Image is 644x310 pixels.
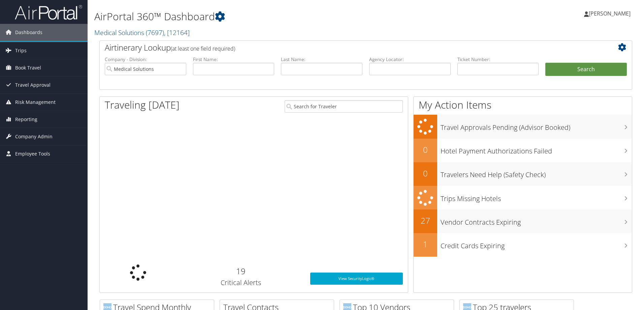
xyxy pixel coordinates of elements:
[15,42,27,59] span: Trips
[441,143,632,156] h3: Hotel Payment Authorizations Failed
[15,24,42,41] span: Dashboards
[414,98,632,112] h1: My Action Items
[105,56,186,63] label: Company - Division:
[15,59,41,76] span: Book Travel
[281,56,362,63] label: Last Name:
[441,167,632,179] h3: Travelers Need Help (Safety Check)
[589,10,631,17] span: [PERSON_NAME]
[193,56,275,63] label: First Name:
[15,111,37,128] span: Reporting
[414,186,632,210] a: Trips Missing Hotels
[105,42,582,53] h2: Airtinerary Lookup
[94,28,190,37] a: Medical Solutions
[441,238,632,251] h3: Credit Cards Expiring
[15,145,50,162] span: Employee Tools
[441,119,632,132] h3: Travel Approvals Pending (Advisor Booked)
[171,45,235,52] span: (at least one field required)
[15,77,51,93] span: Travel Approval
[414,115,632,139] a: Travel Approvals Pending (Advisor Booked)
[15,128,53,145] span: Company Admin
[94,9,456,24] h1: AirPortal 360™ Dashboard
[414,168,437,179] h2: 0
[441,191,632,203] h3: Trips Missing Hotels
[182,278,300,287] h3: Critical Alerts
[15,4,82,20] img: airportal-logo.png
[15,94,56,111] span: Risk Management
[105,98,180,112] h1: Traveling [DATE]
[414,139,632,162] a: 0Hotel Payment Authorizations Failed
[414,233,632,257] a: 1Credit Cards Expiring
[414,162,632,186] a: 0Travelers Need Help (Safety Check)
[310,273,403,285] a: View SecurityLogic®
[584,3,637,24] a: [PERSON_NAME]
[414,238,437,250] h2: 1
[369,56,451,63] label: Agency Locator:
[182,265,300,277] h2: 19
[414,215,437,226] h2: 27
[414,209,632,233] a: 27Vendor Contracts Expiring
[285,100,403,113] input: Search for Traveler
[164,28,190,37] span: , [ 12164 ]
[146,28,164,37] span: ( 7697 )
[545,63,627,76] button: Search
[441,214,632,227] h3: Vendor Contracts Expiring
[414,144,437,156] h2: 0
[457,56,539,63] label: Ticket Number:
